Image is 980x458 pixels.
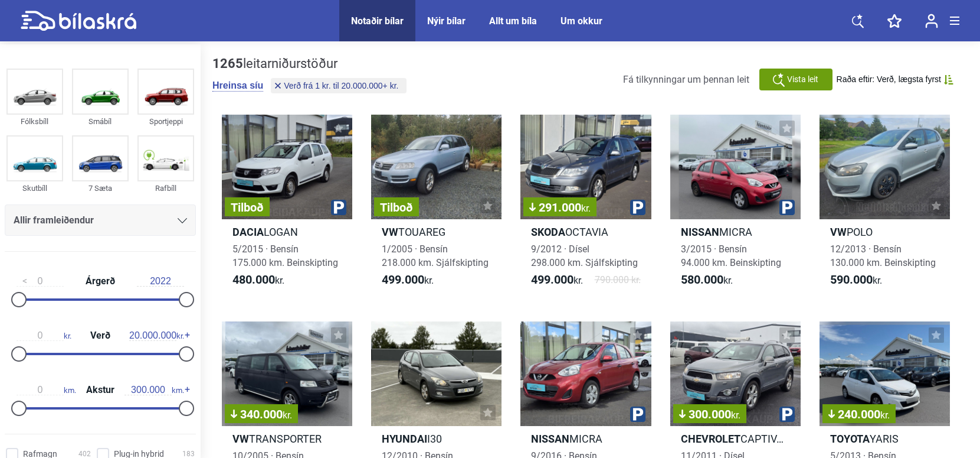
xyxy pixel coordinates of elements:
span: Verð [87,331,113,340]
b: VW [232,433,249,445]
a: VWPOLO12/2013 · Bensín130.000 km. Beinskipting590.000kr. [820,115,950,298]
span: km. [17,385,76,395]
span: 9/2012 · Dísel 298.000 km. Sjálfskipting [531,243,638,268]
div: Fólksbíll [6,115,63,128]
a: Notaðir bílar [351,15,404,27]
h2: I30 [371,432,502,446]
span: 1/2005 · Bensín 218.000 km. Sjálfskipting [382,243,489,268]
h2: MICRA [520,432,651,446]
img: parking.png [779,407,795,422]
span: Árgerð [83,277,118,286]
span: 340.000 [231,408,292,420]
b: Chevrolet [681,433,740,445]
div: Smábíl [72,115,129,128]
span: 5/2015 · Bensín 175.000 km. Beinskipting [232,243,338,268]
img: parking.png [630,407,645,422]
h2: LOGAN [222,225,352,239]
button: Raða eftir: Verð, lægsta fyrst [837,74,953,85]
b: 580.000 [681,272,723,287]
a: TilboðVWTOUAREG1/2005 · Bensín218.000 km. Sjálfskipting499.000kr. [371,115,502,298]
div: Skutbíll [6,181,63,195]
b: 499.000 [531,272,573,287]
span: Tilboð [231,202,264,213]
span: 291.000 [529,202,591,213]
h2: POLO [820,225,950,239]
span: 300.000 [679,408,740,420]
span: kr. [681,273,733,287]
b: Skoda [531,226,565,238]
h2: TOUAREG [371,225,502,239]
div: leitarniðurstöður [212,56,409,72]
h2: CAPTIVA LUX [670,432,801,446]
b: 590.000 [830,272,873,287]
span: kr. [880,410,890,421]
span: 12/2013 · Bensín 130.000 km. Beinskipting [830,243,936,268]
span: kr. [830,273,882,287]
b: 499.000 [382,272,424,287]
img: parking.png [779,200,795,215]
b: Toyota [830,433,870,445]
img: parking.png [630,200,645,215]
span: kr. [283,410,292,421]
span: 790.000 kr. [595,273,641,287]
span: kr. [382,273,434,287]
b: VW [382,226,398,238]
span: 3/2015 · Bensín 94.000 km. Beinskipting [681,243,781,268]
span: Akstur [83,385,117,395]
a: TilboðDaciaLOGAN5/2015 · Bensín175.000 km. Beinskipting480.000kr. [222,115,352,298]
a: Nýir bílar [427,15,466,27]
h2: MICRA [670,225,801,239]
b: Nissan [681,226,719,238]
span: kr. [731,410,740,421]
button: Hreinsa síu [212,80,263,92]
span: Allir framleiðendur [14,212,94,229]
button: Verð frá 1 kr. til 20.000.000+ kr. [271,78,407,93]
a: Allt um bíla [489,15,537,27]
span: km. [124,385,184,395]
span: 240.000 [828,408,890,420]
div: Rafbíll [137,181,194,195]
h2: TRANSPORTER [222,432,352,446]
span: Vista leit [787,73,818,86]
b: 1265 [212,56,243,71]
span: kr. [581,203,591,214]
h2: YARIS [820,432,950,446]
span: kr. [17,330,71,341]
a: 291.000kr.SkodaOCTAVIA9/2012 · Dísel298.000 km. Sjálfskipting499.000kr.790.000 kr. [520,115,651,298]
div: 7 Sæta [72,181,129,195]
span: kr. [129,330,184,341]
b: VW [830,226,847,238]
b: Dacia [232,226,264,238]
span: kr. [232,273,284,287]
span: Fá tilkynningar um þennan leit [623,74,749,85]
span: Raða eftir: Verð, lægsta fyrst [837,74,941,85]
img: parking.png [331,200,346,215]
b: 480.000 [232,272,275,287]
b: Hyundai [382,433,427,445]
a: Um okkur [561,15,602,27]
img: user-login.svg [925,14,938,28]
span: Verð frá 1 kr. til 20.000.000+ kr. [284,82,398,90]
b: Nissan [531,433,569,445]
a: NissanMICRA3/2015 · Bensín94.000 km. Beinskipting580.000kr. [670,115,801,298]
span: Tilboð [380,202,413,213]
span: kr. [531,273,583,287]
h2: OCTAVIA [520,225,651,239]
div: Sportjeppi [137,115,194,128]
